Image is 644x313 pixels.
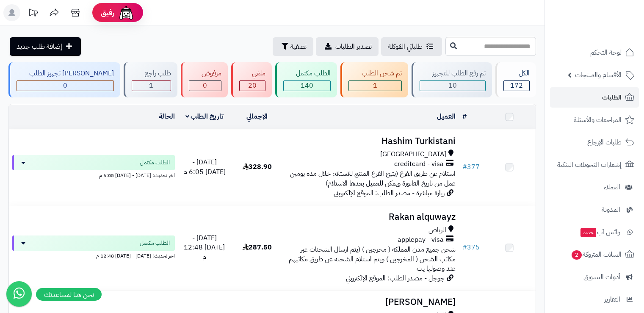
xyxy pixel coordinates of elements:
[550,199,639,220] a: المدونة
[290,169,456,188] span: استلام عن طريق الفرع (يتيح الفرع المنتج للاستلام خلال مده يومين عمل من تاريخ الفاتورة ويمكن للعمي...
[580,228,596,237] span: جديد
[428,225,446,235] span: الرياض
[243,242,272,252] span: 287.50
[550,155,639,175] a: إشعارات التحويلات البنكية
[179,62,229,97] a: مرفوض 0
[580,226,620,238] span: وآتس آب
[122,62,179,97] a: طلب راجع 1
[246,111,268,122] a: الإجمالي
[101,8,114,18] span: رفيق
[243,162,272,172] span: 328.90
[410,62,494,97] a: تم رفع الطلب للتجهيز 10
[203,80,207,91] span: 0
[602,204,620,216] span: المدونة
[550,42,639,63] a: لوحة التحكم
[159,111,175,122] a: الحالة
[273,37,313,56] button: تصفية
[287,212,455,222] h3: Rakan alquwayz
[118,4,135,21] img: ai-face.png
[229,62,274,97] a: ملغي 20
[284,81,330,91] div: 140
[571,249,622,260] span: السلات المتروكة
[550,132,639,152] a: طلبات الإرجاع
[12,251,175,260] div: اخر تحديث: [DATE] - [DATE] 12:48 م
[462,242,480,252] a: #375
[17,81,113,91] div: 0
[462,162,467,172] span: #
[189,69,221,78] div: مرفوض
[550,244,639,265] a: السلات المتروكة2
[283,69,331,78] div: الطلب مكتمل
[448,80,457,91] span: 10
[334,188,445,198] span: زيارة مباشرة - مصدر الطلب: الموقع الإلكتروني
[63,80,67,91] span: 0
[132,69,171,78] div: طلب راجع
[248,80,257,91] span: 20
[339,62,409,97] a: تم شحن الطلب 1
[587,136,622,148] span: طلبات الإرجاع
[394,159,444,169] span: creditcard - visa
[149,80,153,91] span: 1
[140,239,170,247] span: الطلب مكتمل
[7,62,122,97] a: [PERSON_NAME] تجهيز الطلب 0
[183,157,226,177] span: [DATE] - [DATE] 6:05 م
[12,170,175,179] div: اخر تحديث: [DATE] - [DATE] 6:05 م
[290,42,307,52] span: تصفية
[586,6,636,24] img: logo-2.png
[575,69,622,81] span: الأقسام والمنتجات
[287,297,455,307] h3: [PERSON_NAME]
[140,158,170,167] span: الطلب مكتمل
[185,111,224,122] a: تاريخ الطلب
[550,267,639,287] a: أدوات التسويق
[572,250,582,260] span: 2
[550,110,639,130] a: المراجعات والأسئلة
[17,69,114,78] div: [PERSON_NAME] تجهيز الطلب
[380,150,446,159] span: [GEOGRAPHIC_DATA]
[574,114,622,126] span: المراجعات والأسئلة
[301,80,313,91] span: 140
[550,177,639,197] a: العملاء
[239,69,265,78] div: ملغي
[189,81,221,91] div: 0
[420,81,485,91] div: 10
[550,289,639,310] a: التقارير
[274,62,339,97] a: الطلب مكتمل 140
[335,42,372,52] span: تصدير الطلبات
[557,159,622,171] span: إشعارات التحويلات البنكية
[550,222,639,242] a: وآتس آبجديد
[398,235,444,245] span: applepay - visa
[22,4,44,23] a: تحديثات المنصة
[287,136,455,146] h3: Hashim Turkistani
[10,37,81,56] a: إضافة طلب جديد
[388,42,423,52] span: طلباتي المُوكلة
[346,273,445,283] span: جوجل - مصدر الطلب: الموقع الإلكتروني
[462,162,480,172] a: #377
[437,111,456,122] a: العميل
[604,294,620,305] span: التقارير
[420,69,486,78] div: تم رفع الطلب للتجهيز
[604,181,620,193] span: العملاء
[583,271,620,283] span: أدوات التسويق
[602,91,622,103] span: الطلبات
[381,37,442,56] a: طلباتي المُوكلة
[494,62,538,97] a: الكل172
[348,69,401,78] div: تم شحن الطلب
[462,242,467,252] span: #
[17,42,62,52] span: إضافة طلب جديد
[510,80,523,91] span: 172
[349,81,401,91] div: 1
[289,244,456,274] span: شحن جميع مدن المملكه ( مخرجين ) (يتم ارسال الشحنات عبر مكاتب الشحن ( المخرجين ) ويتم استلام الشحن...
[132,81,170,91] div: 1
[462,111,467,122] a: #
[590,47,622,58] span: لوحة التحكم
[550,87,639,108] a: الطلبات
[240,81,265,91] div: 20
[184,233,225,263] span: [DATE] - [DATE] 12:48 م
[373,80,377,91] span: 1
[503,69,530,78] div: الكل
[316,37,379,56] a: تصدير الطلبات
